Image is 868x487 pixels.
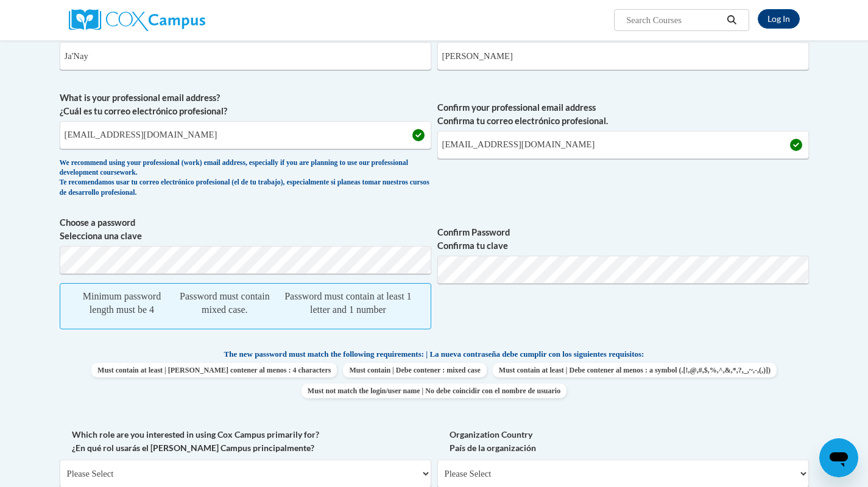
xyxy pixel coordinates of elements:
div: Minimum password length must be 4 [72,290,172,317]
label: Organization Country País de la organización [437,428,809,455]
label: Confirm Password Confirma tu clave [437,226,809,253]
input: Required [437,131,809,159]
span: Must not match the login/user name | No debe coincidir con el nombre de usuario [302,384,566,398]
label: What is your professional email address? ¿Cuál es tu correo electrónico profesional? [60,91,431,118]
div: We recommend using your professional (work) email address, especially if you are planning to use ... [60,158,431,198]
input: Metadata input [60,121,431,149]
iframe: Button to launch messaging window [819,438,858,477]
div: Password must contain mixed case. [177,290,272,317]
label: Choose a password Selecciona una clave [60,216,431,243]
span: The new password must match the following requirements: | La nueva contraseña debe cumplir con lo... [224,349,644,360]
input: Metadata input [60,42,431,70]
div: Password must contain at least 1 letter and 1 number [278,290,418,317]
span: Must contain at least | [PERSON_NAME] contener al menos : 4 characters [91,363,337,377]
input: Search Courses [625,13,722,27]
img: Cox Campus [69,9,205,31]
label: Confirm your professional email address Confirma tu correo electrónico profesional. [437,101,809,128]
label: Which role are you interested in using Cox Campus primarily for? ¿En qué rol usarás el [PERSON_NA... [60,428,431,455]
input: Metadata input [437,42,809,70]
a: Log In [758,9,800,29]
span: Must contain at least | Debe contener al menos : a symbol (.[!,@,#,$,%,^,&,*,?,_,~,-,(,)]) [493,363,777,377]
span: Must contain | Debe contener : mixed case [343,363,486,377]
button: Search [722,13,741,27]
